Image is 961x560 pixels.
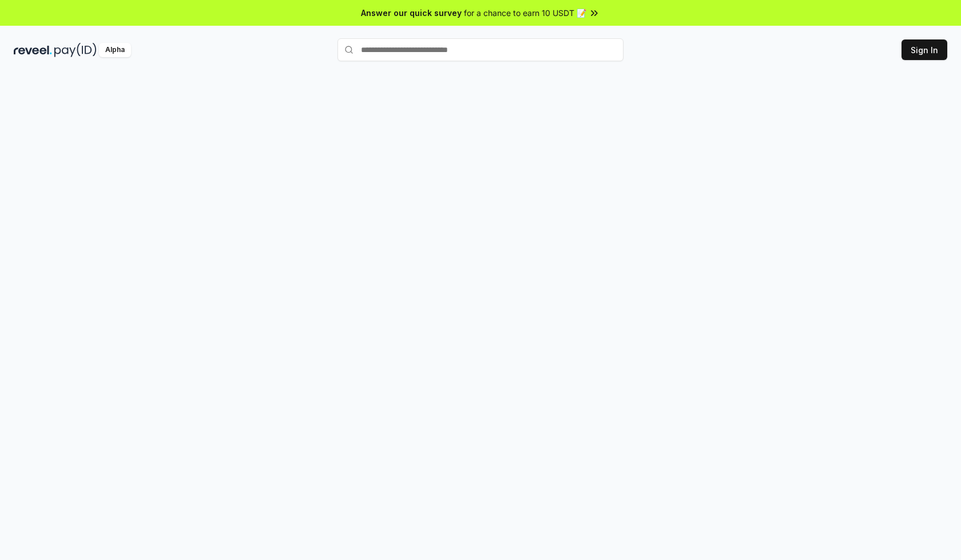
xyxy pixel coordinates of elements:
[902,39,947,60] button: Sign In
[54,43,97,57] img: pay_id
[361,7,462,19] span: Answer our quick survey
[14,43,52,57] img: reveel_dark
[464,7,586,19] span: for a chance to earn 10 USDT 📝
[99,43,131,57] div: Alpha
